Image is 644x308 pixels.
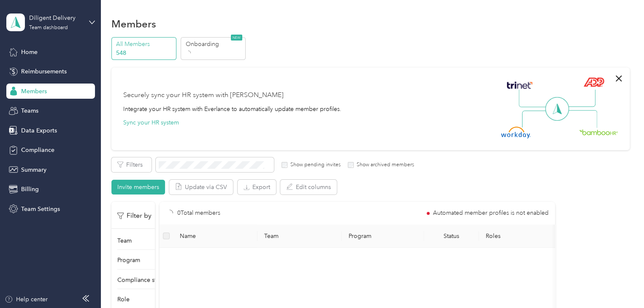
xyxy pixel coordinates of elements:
[177,208,220,218] p: 0 Total members
[173,224,257,248] th: Name
[123,118,179,127] button: Sync your HR system
[117,211,152,221] p: Filter by
[566,89,595,107] img: Line Right Up
[117,256,140,265] p: Program
[29,14,82,22] div: Diligent Delivery
[433,210,548,216] span: Automated member profiles is not enabled
[117,295,130,304] p: Role
[597,261,644,308] iframe: Everlance-gr Chat Button Frame
[568,110,597,128] img: Line Right Down
[111,157,152,172] button: Filters
[287,161,341,169] label: Show pending invites
[479,224,563,248] th: Roles
[342,224,424,248] th: Program
[21,185,39,194] span: Billing
[354,161,414,169] label: Show archived members
[186,40,243,49] p: Onboarding
[21,87,47,96] span: Members
[501,127,530,138] img: Workday
[505,79,534,91] img: Trinet
[424,224,479,248] th: Status
[117,236,132,245] p: Team
[231,35,242,41] span: NEW
[238,180,276,195] button: Export
[117,276,167,284] p: Compliance status
[169,180,233,195] button: Update via CSV
[522,110,551,127] img: Line Left Down
[5,295,48,304] button: Help center
[21,48,38,57] span: Home
[21,205,60,213] span: Team Settings
[21,106,38,115] span: Teams
[180,232,251,240] span: Name
[21,165,46,174] span: Summary
[116,49,173,57] p: 548
[111,180,165,195] button: Invite members
[21,146,54,154] span: Compliance
[123,90,284,100] div: Securely sync your HR system with [PERSON_NAME]
[583,77,604,87] img: ADP
[21,67,67,76] span: Reimbursements
[21,126,57,135] span: Data Exports
[280,180,337,195] button: Edit columns
[123,105,341,113] div: Integrate your HR system with Everlance to automatically update member profiles.
[111,19,156,28] h1: Members
[29,25,68,30] div: Team dashboard
[116,40,173,49] p: All Members
[519,89,548,108] img: Line Left Up
[257,224,342,248] th: Team
[579,129,618,135] img: BambooHR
